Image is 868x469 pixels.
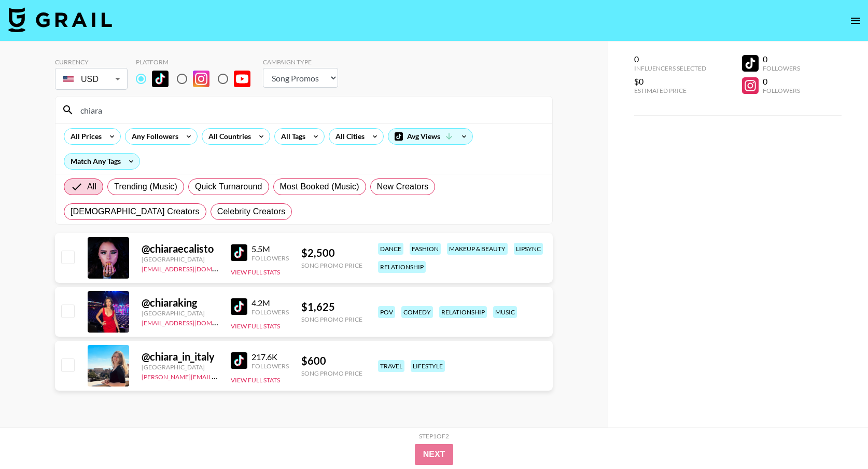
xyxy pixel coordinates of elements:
div: 0 [634,54,706,64]
button: View Full Stats [231,268,280,276]
div: Followers [251,362,289,370]
div: [GEOGRAPHIC_DATA] [142,309,218,317]
div: Any Followers [125,129,180,144]
div: Followers [763,87,800,94]
div: $ 1,625 [301,300,362,313]
a: [PERSON_NAME][EMAIL_ADDRESS][DOMAIN_NAME] [142,371,295,381]
div: Currency [55,58,128,66]
img: YouTube [234,71,250,87]
div: 0 [763,76,800,87]
div: 5.5M [251,244,289,254]
button: open drawer [845,10,866,31]
div: Song Promo Price [301,369,362,377]
div: $ 2,500 [301,246,362,259]
div: All Countries [202,129,253,144]
div: Campaign Type [263,58,338,66]
div: $ 600 [301,354,362,367]
span: New Creators [377,181,429,193]
img: Instagram [193,71,209,87]
div: @ chiaraking [142,296,218,309]
div: [GEOGRAPHIC_DATA] [142,255,218,263]
div: dance [378,243,403,255]
img: TikTok [231,244,247,261]
div: lipsync [514,243,543,255]
div: relationship [439,306,487,318]
img: TikTok [231,352,247,369]
div: relationship [378,261,426,273]
div: All Cities [329,129,367,144]
img: TikTok [152,71,169,87]
div: USD [57,70,125,88]
button: View Full Stats [231,322,280,330]
span: All [87,181,96,193]
div: fashion [410,243,441,255]
button: Next [415,444,454,465]
div: Estimated Price [634,87,706,94]
div: Followers [251,254,289,262]
div: Song Promo Price [301,261,362,269]
div: Step 1 of 2 [419,432,449,440]
div: @ chiaraecalisto [142,242,218,255]
div: [GEOGRAPHIC_DATA] [142,363,218,371]
div: @ chiara_in_italy [142,350,218,363]
a: [EMAIL_ADDRESS][DOMAIN_NAME] [142,263,246,273]
iframe: Drift Widget Chat Controller [816,417,856,457]
span: Celebrity Creators [217,205,286,218]
img: Grail Talent [8,7,112,32]
div: Platform [136,58,259,66]
span: [DEMOGRAPHIC_DATA] Creators [71,205,200,218]
input: Search by User Name [74,102,546,118]
div: Influencers Selected [634,64,706,72]
button: View Full Stats [231,376,280,384]
div: 4.2M [251,298,289,308]
div: All Prices [64,129,104,144]
div: All Tags [275,129,307,144]
div: $0 [634,76,706,87]
div: music [493,306,517,318]
div: makeup & beauty [447,243,508,255]
div: Avg Views [388,129,472,144]
span: Most Booked (Music) [280,181,359,193]
div: travel [378,360,404,372]
div: Song Promo Price [301,315,362,323]
div: comedy [401,306,433,318]
span: Quick Turnaround [195,181,262,193]
div: Followers [251,308,289,316]
div: 217.6K [251,352,289,362]
div: 0 [763,54,800,64]
div: Match Any Tags [64,154,139,169]
div: pov [378,306,395,318]
div: lifestyle [411,360,445,372]
img: TikTok [231,298,247,315]
a: [EMAIL_ADDRESS][DOMAIN_NAME] [142,317,246,327]
div: Followers [763,64,800,72]
span: Trending (Music) [114,181,177,193]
